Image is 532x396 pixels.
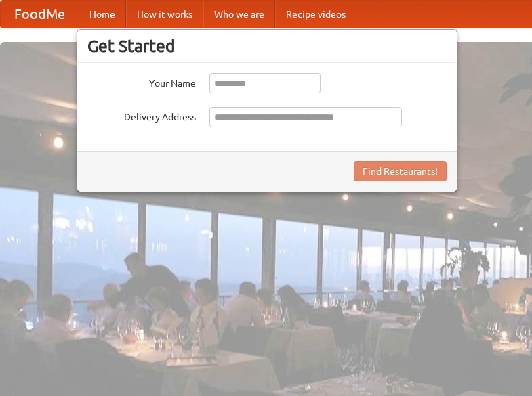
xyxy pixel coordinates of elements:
[354,161,447,181] button: Find Restaurants!
[126,1,203,28] a: How it works
[1,1,79,28] a: FoodMe
[87,73,196,90] label: Your Name
[87,107,196,124] label: Delivery Address
[79,1,126,28] a: Home
[87,36,447,56] h3: Get Started
[275,1,356,28] a: Recipe videos
[203,1,275,28] a: Who we are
